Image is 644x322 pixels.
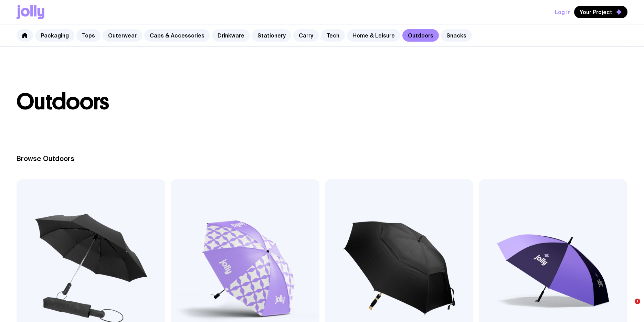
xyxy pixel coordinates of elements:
[402,29,439,42] a: Outdoors
[635,299,640,304] span: 1
[17,154,627,163] h2: Browse Outdoors
[103,29,142,42] a: Outerwear
[621,299,637,315] iframe: Intercom live chat
[321,29,345,42] a: Tech
[35,29,74,42] a: Packaging
[76,29,101,42] a: Tops
[252,29,291,42] a: Stationery
[580,9,612,15] span: Your Project
[441,29,472,42] a: Snacks
[144,29,210,42] a: Caps & Accessories
[574,6,627,18] button: Your Project
[347,29,400,42] a: Home & Leisure
[293,29,319,42] a: Carry
[17,91,627,113] h1: Outdoors
[555,6,571,18] button: Log In
[212,29,250,42] a: Drinkware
